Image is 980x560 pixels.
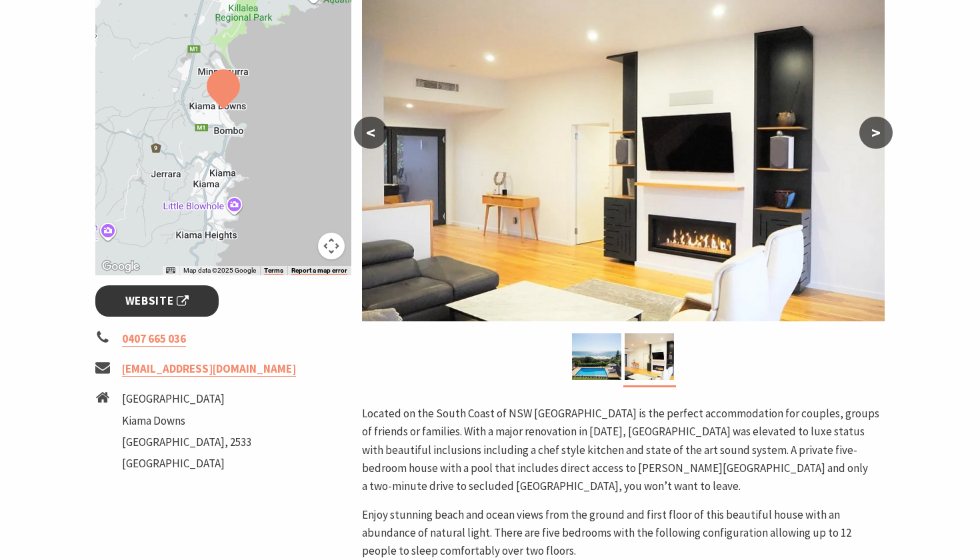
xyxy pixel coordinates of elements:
[166,266,175,275] button: Keyboard shortcuts
[99,258,143,275] img: Google
[264,267,283,275] a: Terms (opens in new tab)
[122,390,251,408] li: [GEOGRAPHIC_DATA]
[362,406,879,493] span: Located on the South Coast of NSW [GEOGRAPHIC_DATA] is the perfect accommodation for couples, gro...
[122,433,251,451] li: [GEOGRAPHIC_DATA], 2533
[125,292,189,310] span: Website
[99,258,143,275] a: Click to see this area on Google Maps
[362,507,851,558] span: Enjoy stunning beach and ocean views from the ground and first floor of this beautiful house with...
[122,455,251,473] li: [GEOGRAPHIC_DATA]
[122,361,296,377] a: [EMAIL_ADDRESS][DOMAIN_NAME]
[354,117,387,149] button: <
[183,267,256,274] span: Map data ©2025 Google
[95,285,219,317] a: Website
[291,267,347,275] a: Report a map error
[859,117,893,149] button: >
[318,233,345,259] button: Map camera controls
[122,412,251,430] li: Kiama Downs
[122,331,186,347] a: 0407 665 036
